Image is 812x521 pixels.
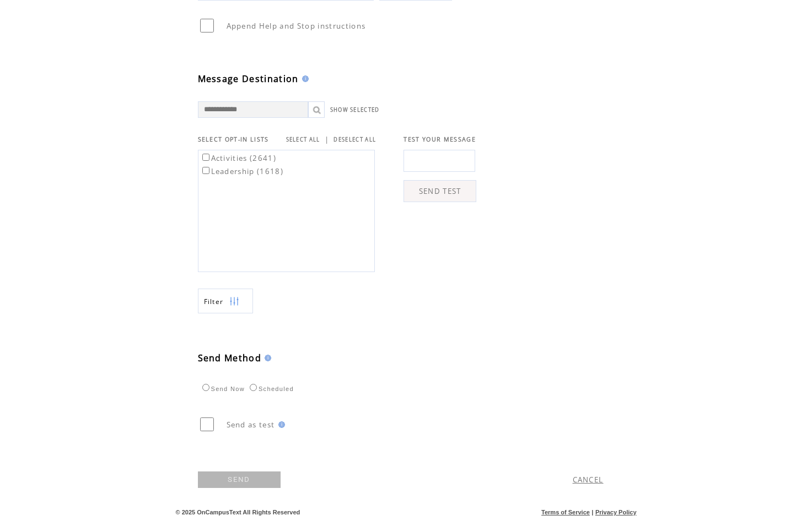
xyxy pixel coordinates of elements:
[227,420,275,430] span: Send as test
[202,384,209,391] input: Send Now
[200,153,277,163] label: Activities (2641)
[573,475,604,485] a: CANCEL
[198,289,253,313] a: Filter
[250,384,257,391] input: Scheduled
[229,289,239,314] img: filters.png
[200,166,284,176] label: Leadership (1618)
[404,135,476,143] span: TEST YOUR MESSAGE
[325,134,329,144] span: |
[299,75,309,82] img: help.gif
[176,509,300,515] span: © 2025 OnCampusText All Rights Reserved
[404,180,476,202] a: SEND TEST
[198,135,269,143] span: SELECT OPT-IN LISTS
[200,386,245,392] label: Send Now
[202,154,209,161] input: Activities (2641)
[247,386,294,392] label: Scheduled
[591,509,593,515] span: |
[198,73,299,85] span: Message Destination
[286,136,320,143] a: SELECT ALL
[198,471,281,488] a: SEND
[595,509,637,515] a: Privacy Policy
[198,352,262,364] span: Send Method
[334,136,376,143] a: DESELECT ALL
[541,509,590,515] a: Terms of Service
[204,297,224,306] span: Show filters
[261,355,271,361] img: help.gif
[227,21,366,31] span: Append Help and Stop instructions
[275,421,285,428] img: help.gif
[202,167,209,174] input: Leadership (1618)
[330,106,380,113] a: SHOW SELECTED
